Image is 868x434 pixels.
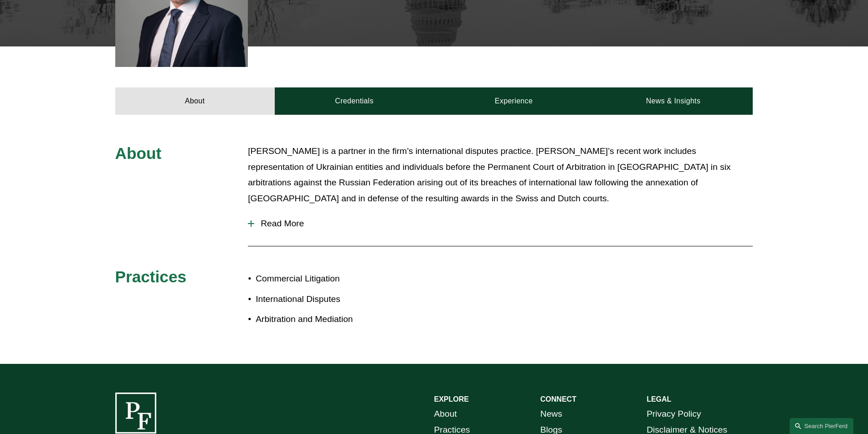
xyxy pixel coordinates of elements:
span: Practices [115,268,187,286]
a: News [540,406,562,422]
a: About [434,406,457,422]
span: About [115,144,162,162]
p: Commercial Litigation [256,271,434,287]
p: [PERSON_NAME] is a partner in the firm’s international disputes practice. [PERSON_NAME]’s recent ... [248,143,753,206]
a: News & Insights [593,87,753,115]
p: Arbitration and Mediation [256,311,434,327]
strong: EXPLORE [434,395,469,403]
p: International Disputes [256,291,434,307]
button: Read More [248,212,753,235]
a: Experience [434,87,594,115]
strong: LEGAL [647,395,671,403]
a: About [115,87,275,115]
a: Credentials [275,87,434,115]
strong: CONNECT [540,395,576,403]
span: Read More [254,219,753,229]
a: Search this site [790,418,853,434]
a: Privacy Policy [647,406,701,422]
